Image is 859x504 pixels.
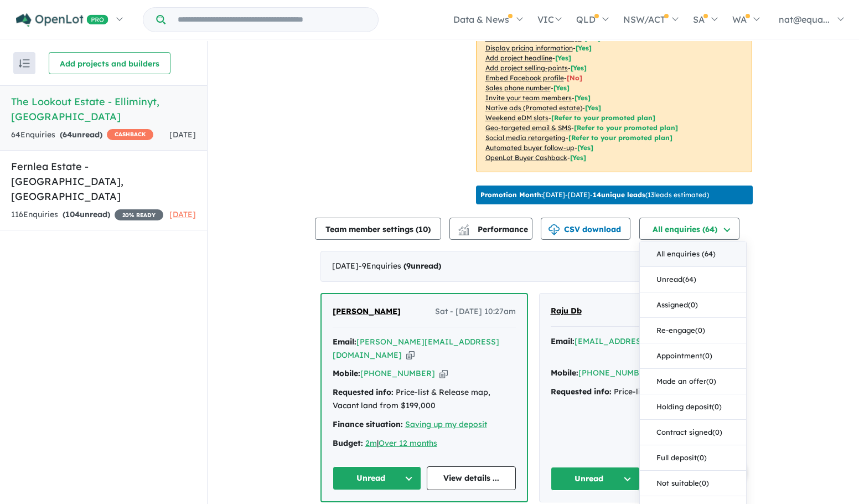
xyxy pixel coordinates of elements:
[555,54,571,62] span: [ Yes ]
[449,218,532,240] button: Performance
[63,130,72,140] span: 64
[49,52,170,74] button: Add projects and builders
[333,466,422,490] button: Unread
[418,224,428,234] span: 10
[575,94,591,102] span: [ Yes ]
[360,368,435,378] a: [PHONE_NUMBER]
[577,143,593,152] span: [Yes]
[406,349,415,361] button: Copy
[485,104,582,112] u: Native ads (Promoted estate)
[333,337,356,347] strong: Email:
[568,133,672,142] span: [Refer to your promoted plan]
[640,445,746,471] button: Full deposit(0)
[379,438,437,448] a: Over 12 months
[115,209,163,220] span: 20 % READY
[333,386,516,413] div: Price-list & Release map, Vacant land from $199,000
[333,437,516,450] div: |
[333,337,499,360] a: [PERSON_NAME][EMAIL_ADDRESS][DOMAIN_NAME]
[485,84,551,92] u: Sales phone number
[480,190,709,200] p: [DATE] - [DATE] - ( 13 leads estimated)
[333,305,401,318] a: [PERSON_NAME]
[333,306,401,316] span: [PERSON_NAME]
[551,336,575,346] strong: Email:
[19,59,30,68] img: sort.svg
[578,368,653,378] a: [PHONE_NUMBER]
[11,128,153,142] div: 64 Enquir ies
[333,387,394,397] strong: Requested info:
[640,318,746,343] button: Re-engage(0)
[460,224,528,234] span: Performance
[480,191,543,199] b: Promotion Month:
[168,8,376,32] input: Try estate name, suburb, builder or developer
[551,306,582,316] span: Raju Db
[315,218,441,240] button: Team member settings (10)
[333,419,403,429] strong: Finance situation:
[576,44,592,52] span: [ Yes ]
[11,159,196,204] h5: Fernlea Estate - [GEOGRAPHIC_DATA] , [GEOGRAPHIC_DATA]
[485,133,566,142] u: Social media retargeting
[640,471,746,496] button: Not suitable(0)
[553,84,570,92] span: [ Yes ]
[567,74,582,82] span: [ No ]
[485,94,572,102] u: Invite your team members
[551,467,640,491] button: Unread
[107,129,153,140] span: CASHBACK
[585,104,601,112] span: [Yes]
[359,261,441,271] span: - 9 Enquir ies
[485,74,564,82] u: Embed Facebook profile
[640,241,746,267] button: All enquiries (64)
[333,438,363,448] strong: Budget:
[570,153,586,162] span: [Yes]
[640,267,746,292] button: Unread(64)
[485,124,571,132] u: Geo-targeted email & SMS
[779,14,830,25] span: nat@equa...
[551,305,582,318] a: Raju Db
[575,336,718,346] a: [EMAIL_ADDRESS][DOMAIN_NAME]
[427,466,516,490] a: View details ...
[458,224,468,230] img: line-chart.svg
[11,208,163,222] div: 116 Enquir ies
[485,54,552,62] u: Add project headline
[551,368,578,378] strong: Mobile:
[320,251,747,282] div: [DATE]
[640,394,746,420] button: Holding deposit(0)
[551,385,735,399] div: Price-list & Release map
[551,114,655,122] span: [Refer to your promoted plan]
[16,13,108,27] img: Openlot PRO Logo White
[405,419,487,429] a: Saving up my deposit
[333,368,360,378] strong: Mobile:
[60,130,102,140] strong: ( unread)
[65,209,80,219] span: 104
[541,218,630,240] button: CSV download
[640,369,746,394] button: Made an offer(0)
[571,64,587,72] span: [ Yes ]
[574,124,678,132] span: [Refer to your promoted plan]
[639,218,739,240] button: All enquiries (64)
[365,438,377,448] a: 2m
[485,143,575,152] u: Automated buyer follow-up
[551,387,612,397] strong: Requested info:
[403,261,441,271] strong: ( unread)
[548,224,560,235] img: download icon
[63,209,110,219] strong: ( unread)
[439,368,448,379] button: Copy
[640,343,746,369] button: Appointment(0)
[593,191,645,199] b: 14 unique leads
[640,292,746,318] button: Assigned(0)
[11,94,196,124] h5: The Lookout Estate - Elliminyt , [GEOGRAPHIC_DATA]
[406,261,411,271] span: 9
[458,228,469,235] img: bar-chart.svg
[485,44,573,52] u: Display pricing information
[485,153,567,162] u: OpenLot Buyer Cashback
[640,420,746,445] button: Contract signed(0)
[485,64,568,72] u: Add project selling-points
[169,130,196,140] span: [DATE]
[169,209,196,219] span: [DATE]
[435,305,516,318] span: Sat - [DATE] 10:27am
[485,114,548,122] u: Weekend eDM slots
